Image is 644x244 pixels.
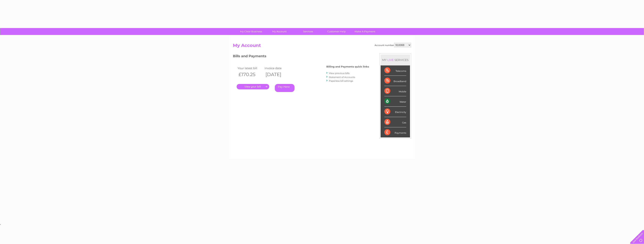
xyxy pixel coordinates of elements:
[237,71,264,78] th: £170.25
[264,66,291,71] td: Invoice date
[233,43,411,50] h2: My Account
[384,96,406,107] div: Water
[387,58,394,62] div: LIVE
[350,28,380,35] a: Make A Payment
[381,55,410,65] div: MY SERVICES
[233,53,369,60] h3: Bills and Payments
[384,76,406,86] div: Broadband
[375,43,411,47] div: Account number
[329,72,350,75] a: View previous bills
[384,117,406,127] div: Gas
[237,84,269,89] a: .
[329,76,355,79] a: Statement of Accounts
[264,28,295,35] a: My Account
[236,28,267,35] a: My Clear Business
[384,107,406,117] div: Electricity
[384,127,406,137] div: Payments
[321,28,352,35] a: Customer Help
[293,28,323,35] a: Services
[329,79,353,82] a: Paperless bill settings
[264,71,291,78] th: [DATE]
[326,65,369,68] h4: Billing and Payments quick links
[237,66,264,71] td: Your latest bill
[384,65,406,76] div: Telecoms
[384,86,406,96] div: Mobile
[275,84,294,92] a: Pay Here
